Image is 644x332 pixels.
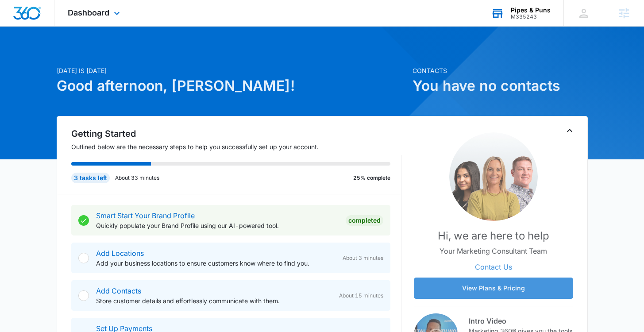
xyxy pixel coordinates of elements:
h1: Good afternoon, [PERSON_NAME]! [57,75,407,97]
div: 3 tasks left [71,173,110,183]
a: Add Locations [96,249,144,258]
p: Contacts [413,66,588,75]
p: 25% complete [353,174,390,182]
p: About 33 minutes [115,174,159,182]
h2: Getting Started [71,127,401,140]
div: Completed [346,215,383,226]
span: About 3 minutes [343,254,383,262]
a: Smart Start Your Brand Profile [96,211,195,220]
span: Dashboard [68,8,109,17]
p: Your Marketing Consultant Team [440,246,547,256]
p: Store customer details and effortlessly communicate with them. [96,296,332,305]
button: Contact Us [466,256,521,278]
p: [DATE] is [DATE] [57,66,407,75]
p: Quickly populate your Brand Profile using our AI-powered tool. [96,221,339,230]
p: Hi, we are here to help [438,228,549,244]
h1: You have no contacts [413,75,588,97]
h3: Intro Video [469,316,573,326]
button: Toggle Collapse [564,125,575,136]
div: account id [511,14,551,20]
div: account name [511,7,551,14]
a: Add Contacts [96,286,141,295]
p: Outlined below are the necessary steps to help you successfully set up your account. [71,142,401,151]
p: Add your business locations to ensure customers know where to find you. [96,259,335,268]
span: About 15 minutes [339,292,383,300]
button: View Plans & Pricing [414,278,573,299]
